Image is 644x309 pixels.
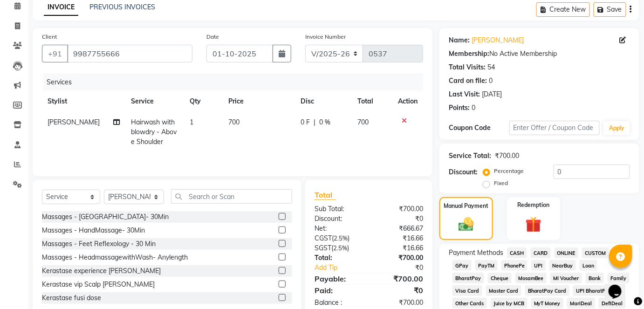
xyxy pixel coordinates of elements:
[452,260,472,271] span: GPay
[308,233,369,243] div: ( )
[449,167,478,177] div: Discount:
[369,243,430,253] div: ₹16.66
[206,33,219,41] label: Date
[580,260,597,271] span: Loan
[452,298,487,309] span: Other Cards
[507,247,527,258] span: CASH
[42,91,126,112] th: Stylist
[42,253,188,262] div: Massages - HeadmassagewithWash- Anylength
[357,118,369,126] span: 700
[369,214,430,224] div: ₹0
[223,91,295,112] th: Price
[531,247,551,258] span: CARD
[42,33,57,41] label: Client
[444,202,488,210] label: Manual Payment
[586,273,604,283] span: Bank
[308,224,369,233] div: Net:
[452,273,484,283] span: BharatPay
[369,204,430,214] div: ₹700.00
[42,280,155,289] div: Kerastase vip Scalp [PERSON_NAME]
[536,2,590,17] button: Create New
[449,151,491,161] div: Service Total:
[495,151,519,161] div: ₹700.00
[449,103,470,113] div: Points:
[594,2,626,17] button: Save
[531,260,546,271] span: UPI
[487,62,495,72] div: 54
[392,91,423,112] th: Action
[308,243,369,253] div: ( )
[449,35,470,45] div: Name:
[449,123,509,133] div: Coupon Code
[67,45,192,62] input: Search by Name/Mobile/Email/Code
[525,285,570,296] span: BharatPay Card
[190,118,193,126] span: 1
[605,272,635,300] iframe: chat widget
[599,298,626,309] span: DefiDeal
[42,239,156,249] div: Massages - Feet Reflexology - 30 Min
[369,273,430,284] div: ₹700.00
[308,253,369,263] div: Total:
[550,273,582,283] span: MI Voucher
[305,33,346,41] label: Invoice Number
[369,298,430,308] div: ₹700.00
[308,214,369,224] div: Discount:
[315,190,336,200] span: Total
[89,3,155,11] a: PREVIOUS INVOICES
[501,260,528,271] span: PhonePe
[184,91,223,112] th: Qty
[126,91,184,112] th: Service
[314,117,315,127] span: |
[171,189,292,204] input: Search or Scan
[582,247,609,258] span: CUSTOM
[472,35,524,45] a: [PERSON_NAME]
[369,224,430,233] div: ₹666.67
[352,91,392,112] th: Total
[42,45,68,62] button: +91
[452,285,482,296] span: Visa Card
[131,118,177,146] span: Hairwash with blowdry - Above Shoulder
[603,121,630,135] button: Apply
[449,49,630,59] div: No Active Membership
[319,117,330,127] span: 0 %
[518,201,550,209] label: Redemption
[308,285,369,296] div: Paid:
[315,244,331,252] span: SGST
[308,204,369,214] div: Sub Total:
[301,117,310,127] span: 0 F
[42,266,161,276] div: Kerastase experience [PERSON_NAME]
[531,298,564,309] span: MyT Money
[48,118,100,126] span: [PERSON_NAME]
[369,285,430,296] div: ₹0
[42,212,169,222] div: Massages - [GEOGRAPHIC_DATA]- 30Min
[449,76,487,86] div: Card on file:
[449,248,503,258] span: Payment Methods
[494,167,524,175] label: Percentage
[228,118,240,126] span: 700
[379,263,430,273] div: ₹0
[369,253,430,263] div: ₹700.00
[449,62,486,72] div: Total Visits:
[449,49,489,59] div: Membership:
[472,103,475,113] div: 0
[454,216,479,233] img: _cash.svg
[549,260,576,271] span: NearBuy
[334,234,348,242] span: 2.5%
[42,226,145,235] div: Massages - HandMassage- 30Min
[489,76,493,86] div: 0
[308,298,369,308] div: Balance :
[315,234,332,242] span: CGST
[573,285,615,296] span: UPI BharatPay
[333,244,347,252] span: 2.5%
[295,91,352,112] th: Disc
[486,285,521,296] span: Master Card
[308,273,369,284] div: Payable:
[369,233,430,243] div: ₹16.66
[308,263,379,273] a: Add Tip
[42,293,101,303] div: Kerastase fusi dose
[488,273,512,283] span: Cheque
[491,298,528,309] span: Juice by MCB
[509,121,600,135] input: Enter Offer / Coupon Code
[515,273,547,283] span: MosamBee
[475,260,498,271] span: PayTM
